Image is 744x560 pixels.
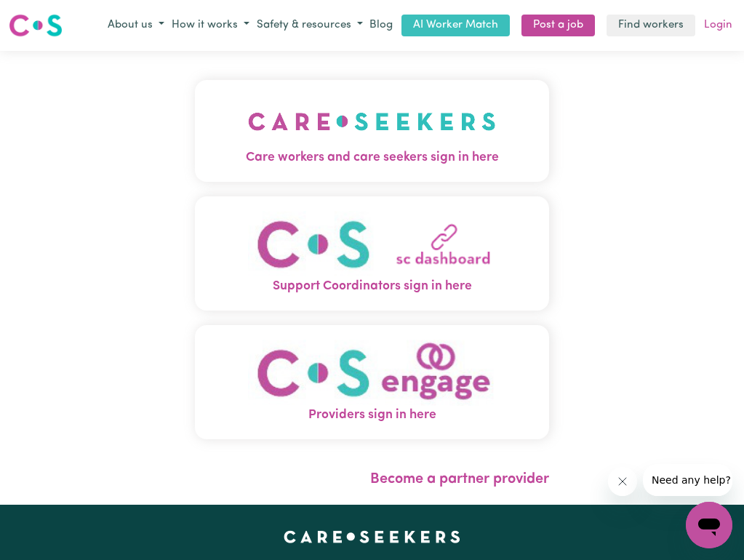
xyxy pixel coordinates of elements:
[370,472,549,487] a: Become a partner provider
[195,277,550,296] span: Support Coordinators sign in here
[195,148,550,167] span: Care workers and care seekers sign in here
[401,15,510,37] a: AI Worker Match
[195,325,550,439] button: Providers sign in here
[521,15,595,37] a: Post a job
[253,14,367,38] button: Safety & resources
[284,531,460,543] a: Careseekers home page
[643,464,732,496] iframe: Message from company
[608,467,637,496] iframe: Close message
[104,14,168,38] button: About us
[9,9,63,42] a: Careseekers logo
[195,406,550,425] span: Providers sign in here
[686,502,732,548] iframe: Button to launch messaging window
[607,15,695,37] a: Find workers
[9,12,63,39] img: Careseekers logo
[168,14,253,38] button: How it works
[195,80,550,182] button: Care workers and care seekers sign in here
[195,196,550,311] button: Support Coordinators sign in here
[367,15,396,37] a: Blog
[701,15,735,37] a: Login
